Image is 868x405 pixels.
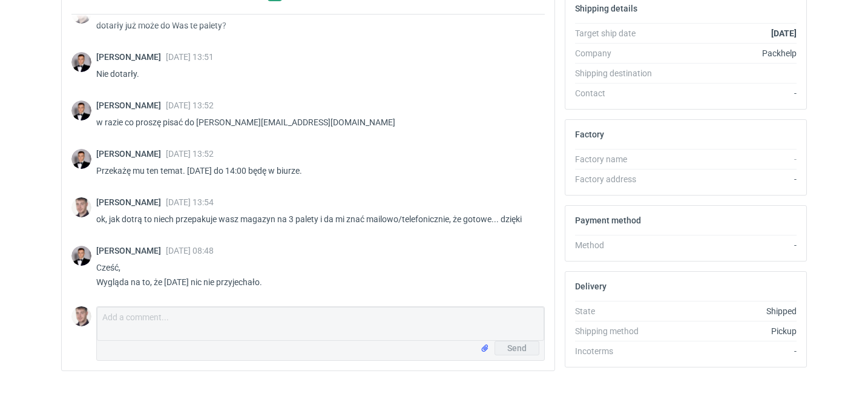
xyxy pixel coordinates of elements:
[663,345,797,357] div: -
[166,100,214,110] span: [DATE] 13:52
[663,325,797,337] div: Pickup
[575,130,604,139] h2: Factory
[71,100,91,120] img: Filip Sobolewski
[96,18,535,33] p: dotarły już może do Was te palety?
[575,4,637,13] h2: Shipping details
[71,246,91,266] img: Filip Sobolewski
[575,216,641,225] h2: Payment method
[495,341,539,355] button: Send
[663,153,797,165] div: -
[71,149,91,169] img: Filip Sobolewski
[575,67,663,79] div: Shipping destination
[575,345,663,357] div: Incoterms
[575,47,663,59] div: Company
[71,52,91,72] img: Filip Sobolewski
[71,306,91,326] img: Maciej Sikora
[663,173,797,185] div: -
[575,87,663,99] div: Contact
[96,52,166,62] span: [PERSON_NAME]
[96,212,535,226] p: ok, jak dotrą to niech przepakuje wasz magazyn na 3 palety i da mi znać mailowo/telefonicznie, że...
[166,149,214,159] span: [DATE] 13:52
[166,197,214,207] span: [DATE] 13:54
[575,239,663,251] div: Method
[507,344,527,352] span: Send
[96,100,166,110] span: [PERSON_NAME]
[575,153,663,165] div: Factory name
[575,282,607,291] h2: Delivery
[96,197,166,207] span: [PERSON_NAME]
[663,239,797,251] div: -
[96,67,535,81] p: Nie dotarły.
[96,246,166,255] span: [PERSON_NAME]
[575,305,663,317] div: State
[663,47,797,59] div: Packhelp
[166,246,214,255] span: [DATE] 08:48
[166,52,214,62] span: [DATE] 13:51
[771,28,797,38] strong: [DATE]
[663,87,797,99] div: -
[663,305,797,317] div: Shipped
[71,197,91,217] img: Maciej Sikora
[575,27,663,39] div: Target ship date
[575,325,663,337] div: Shipping method
[96,163,535,178] p: Przekażę mu ten temat. [DATE] do 14:00 będę w biurze.
[96,149,166,159] span: [PERSON_NAME]
[96,115,535,130] p: w razie co proszę pisać do [PERSON_NAME][EMAIL_ADDRESS][DOMAIN_NAME]
[96,260,535,289] p: Cześć, Wygląda na to, że [DATE] nic nie przyjechało.
[575,173,663,185] div: Factory address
